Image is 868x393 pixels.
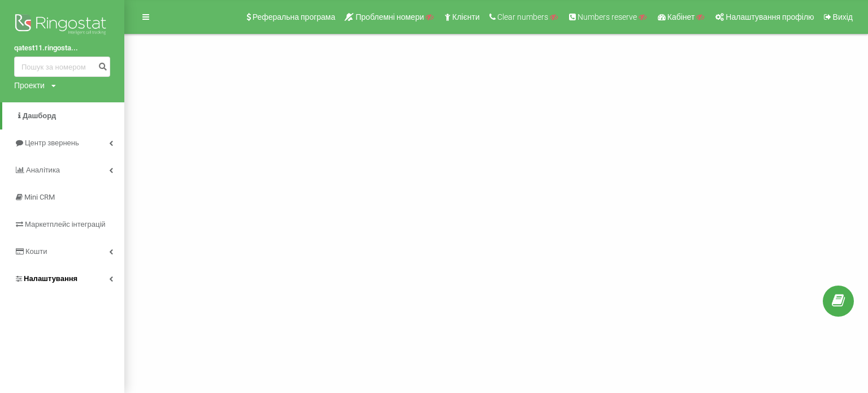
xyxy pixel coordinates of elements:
[253,12,336,21] span: Реферальна програма
[578,12,637,21] span: Numbers reserve
[23,111,56,120] span: Дашборд
[14,80,45,91] div: Проекти
[14,11,110,40] img: Ringostat logo
[14,57,110,77] input: Пошук за номером
[25,220,106,228] span: Маркетплейс інтеграцій
[14,42,110,54] a: qatest11.ringosta...
[2,102,124,129] a: Дашборд
[726,12,814,21] span: Налаштування профілю
[833,12,853,21] span: Вихід
[24,274,77,283] span: Налаштування
[667,12,695,21] span: Кабінет
[452,12,480,21] span: Клієнти
[355,12,424,21] span: Проблемні номери
[24,193,55,201] span: Mini CRM
[25,247,47,256] span: Кошти
[26,166,60,174] span: Аналiтика
[25,139,79,147] span: Центр звернень
[497,12,548,21] span: Clear numbers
